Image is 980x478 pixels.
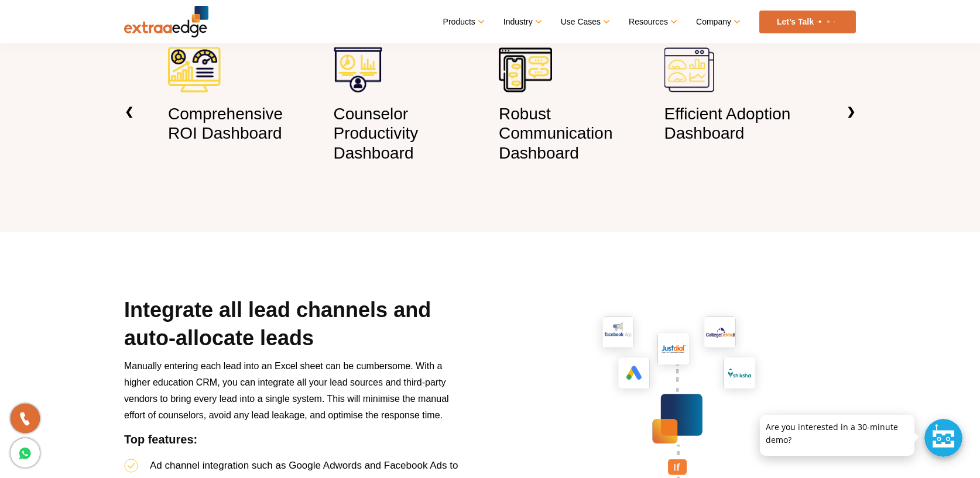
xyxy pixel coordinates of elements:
[334,47,382,92] img: counsellor productivity dashboard
[124,432,466,457] h4: Top features:
[503,13,540,30] a: Industry
[499,47,552,92] img: communication dashboard
[168,47,221,92] img: ROI dashboard
[499,104,647,163] h3: Robust Communication Dashboard
[759,11,856,33] a: Let’s Talk
[664,104,813,143] h3: Efficient Adoption Dashboard
[168,104,316,143] h3: Comprehensive ROI Dashboard
[334,104,482,163] h3: Counselor Productivity Dashboard
[124,296,466,358] h2: Integrate all lead channels and auto-allocate leads
[443,13,483,30] a: Products
[837,94,865,130] a: ❯
[696,13,739,30] a: Company
[561,13,608,30] a: Use Cases
[924,419,962,457] div: Chat
[664,47,714,92] img: efficient adoption dashboard
[124,361,449,420] span: Manually entering each lead into an Excel sheet can be cumbersome. With a higher education CRM, y...
[115,94,143,130] a: ❮
[629,13,676,30] a: Resources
